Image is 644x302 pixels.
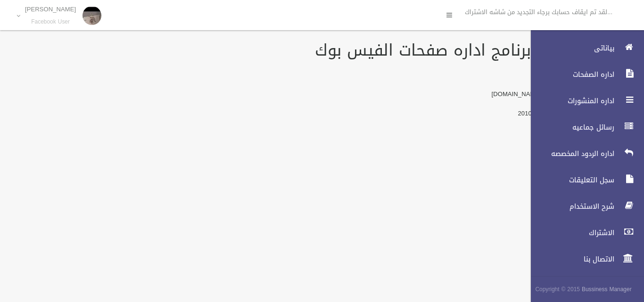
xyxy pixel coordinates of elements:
[523,96,617,106] span: اداره المنشورات
[523,117,644,138] a: رسائل جماعيه
[523,90,644,111] a: اداره المنشورات
[25,18,76,25] small: Facebook User
[523,64,644,85] a: اداره الصفحات
[523,196,644,217] a: شرح الاستخدام
[523,122,617,132] span: رسائل جماعيه
[25,6,76,13] p: [PERSON_NAME]
[523,70,617,79] span: اداره الصفحات
[11,41,603,59] h1: مرحبا فى برنامج اداره صفحات الفيس بوك
[535,284,580,294] span: Copyright © 2015
[523,143,644,164] a: اداره الردود المخصصه
[523,249,644,269] a: الاتصال بنا
[523,43,617,53] span: بياناتى
[523,222,644,243] a: الاشتراك
[523,175,617,185] span: سجل التعليقات
[523,228,617,237] span: الاشتراك
[11,70,603,82] h2: للاتصال بنا :
[582,284,632,294] strong: Bussiness Manager
[523,38,644,58] a: بياناتى
[492,88,557,100] a: [URL][DOMAIN_NAME]
[523,170,644,190] a: سجل التعليقات
[523,202,617,211] span: شرح الاستخدام
[523,254,617,264] span: الاتصال بنا
[523,149,617,158] span: اداره الردود المخصصه
[11,108,603,119] p: الاتصال بنا على 201025837586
